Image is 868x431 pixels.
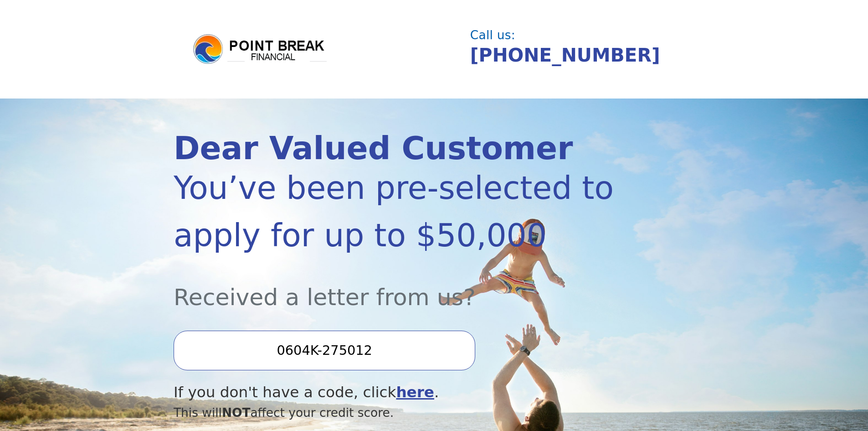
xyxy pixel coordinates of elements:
[174,381,616,404] div: If you don't have a code, click .
[174,404,616,422] div: This will affect your credit score.
[174,133,616,164] div: Dear Valued Customer
[192,33,329,66] img: logo.png
[174,259,616,314] div: Received a letter from us?
[470,29,687,41] div: Call us:
[222,405,251,420] span: NOT
[174,164,616,259] div: You’ve been pre-selected to apply for up to $50,000
[396,384,434,401] a: here
[470,44,660,66] a: [PHONE_NUMBER]
[174,331,475,370] input: Enter your Offer Code:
